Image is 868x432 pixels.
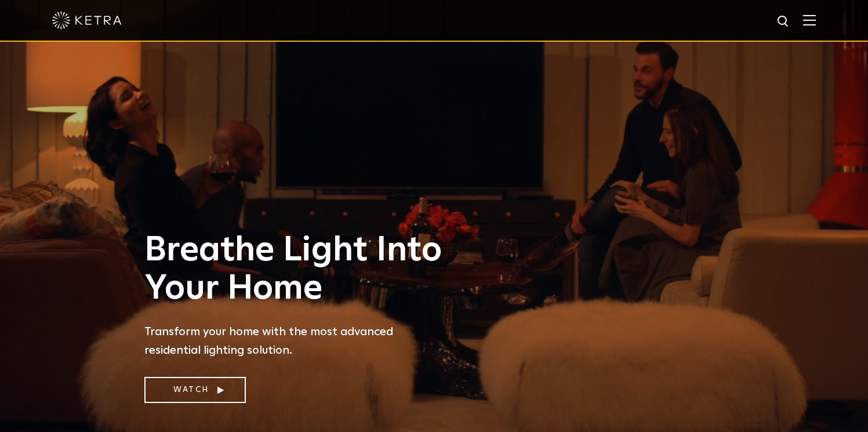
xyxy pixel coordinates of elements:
h1: Breathe Light Into Your Home [144,231,452,308]
img: Hamburger%20Nav.svg [803,14,816,26]
img: search icon [776,14,791,29]
img: ketra-logo-2019-white [52,12,122,29]
p: Transform your home with the most advanced residential lighting solution. [144,322,452,360]
a: Watch [144,377,246,403]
